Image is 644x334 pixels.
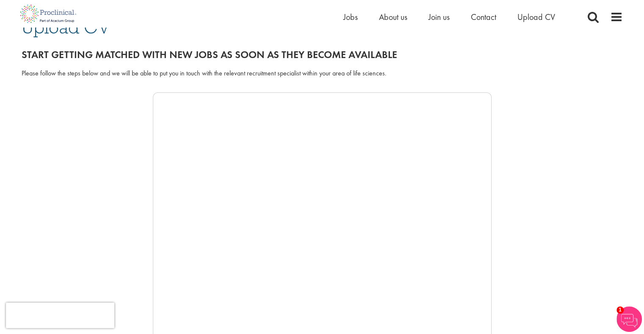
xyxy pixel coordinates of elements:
[616,306,642,332] img: Chatbot
[22,69,623,78] div: Please follow the steps below and we will be able to put you in touch with the relevant recruitme...
[22,49,623,60] h2: Start getting matched with new jobs as soon as they become available
[471,11,496,22] a: Contact
[379,11,407,22] a: About us
[428,11,450,22] a: Join us
[616,306,624,314] span: 1
[343,11,358,22] a: Jobs
[517,11,555,22] a: Upload CV
[6,303,114,328] iframe: reCAPTCHA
